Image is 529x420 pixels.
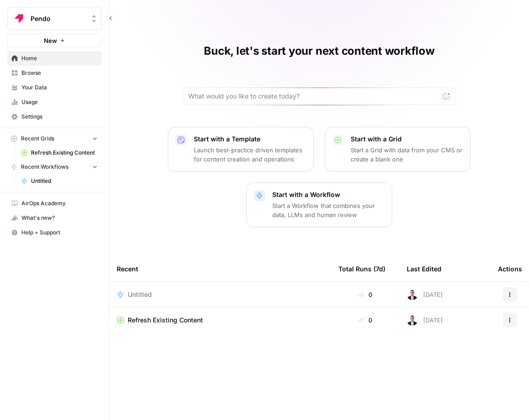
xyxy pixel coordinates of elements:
a: Refresh Existing Content [117,316,324,325]
span: Settings [21,113,98,121]
div: [DATE] [407,315,443,326]
p: Start with a Grid [351,135,463,144]
p: Start a Workflow that combines your data, LLMs and human review [272,201,384,219]
span: AirOps Academy [21,199,98,207]
a: Home [7,51,102,66]
div: Actions [498,256,522,281]
div: Total Runs (7d) [338,256,385,281]
span: Usage [21,98,98,106]
a: Refresh Existing Content [17,145,102,160]
div: [DATE] [407,289,443,300]
span: Refresh Existing Content [128,316,203,325]
img: ltxwe7tofkz9atnbn3fvzspw6eg3 [407,315,418,326]
a: Browse [7,66,102,80]
a: AirOps Academy [7,196,102,211]
span: New [44,36,57,45]
button: Recent Grids [7,132,102,145]
p: Launch best-practice driven templates for content creation and operations [194,145,306,164]
a: Usage [7,95,102,109]
h1: Buck, let's start your next content workflow [204,44,434,58]
div: What's new? [8,211,101,225]
a: Settings [7,109,102,124]
div: Recent [117,256,324,281]
span: Untitled [128,290,152,299]
button: What's new? [7,211,102,225]
button: Start with a TemplateLaunch best-practice driven templates for content creation and operations [168,127,314,171]
img: Pendo Logo [10,10,27,27]
div: Last Edited [407,256,441,281]
div: 0 [338,316,392,325]
span: Untitled [31,177,98,185]
span: Recent Grids [21,135,54,143]
button: Start with a WorkflowStart a Workflow that combines your data, LLMs and human review [246,182,392,227]
button: New [7,34,102,47]
a: Your Data [7,80,102,95]
img: ltxwe7tofkz9atnbn3fvzspw6eg3 [407,289,418,300]
p: Start with a Workflow [272,190,384,199]
span: Refresh Existing Content [31,149,98,157]
div: 0 [338,290,392,299]
p: Start a Grid with data from your CMS or create a blank one [351,145,463,164]
button: Recent Workflows [7,160,102,174]
button: Help + Support [7,225,102,240]
span: Your Data [21,83,98,92]
p: Start with a Template [194,135,306,144]
span: Home [21,54,98,62]
a: Untitled [17,174,102,188]
button: Workspace: Pendo [7,7,102,30]
a: Untitled [117,290,324,299]
span: Recent Workflows [21,163,68,171]
span: Browse [21,69,98,77]
button: Start with a GridStart a Grid with data from your CMS or create a blank one [325,127,471,171]
input: What would you like to create today? [188,92,439,101]
span: Help + Support [21,228,98,237]
span: Pendo [31,14,86,23]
